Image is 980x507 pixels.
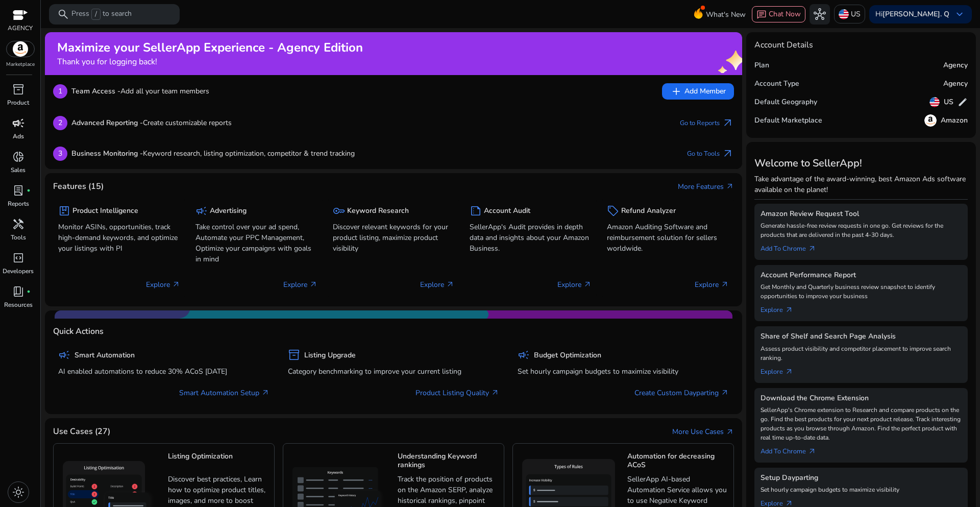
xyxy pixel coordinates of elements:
span: arrow_outward [309,280,317,288]
p: Category benchmarking to improve your current listing [288,366,499,377]
a: Smart Automation Setup [179,388,269,398]
p: Monitor ASINs, opportunities, track high-demand keywords, and optimize your listings with PI [58,222,180,254]
h4: Features (15) [53,182,104,191]
p: Create customizable reports [71,117,232,128]
span: / [91,9,101,20]
h5: Understanding Keyword rankings [398,452,499,470]
p: AGENCY [8,23,33,33]
span: arrow_outward [785,368,793,376]
p: Set hourly campaign budgets to maximize visibility [761,485,962,494]
p: Explore [557,279,592,290]
h5: Default Geography [754,98,817,107]
span: arrow_outward [446,280,454,288]
p: Amazon Auditing Software and reimbursement solution for sellers worldwide. [607,222,729,254]
span: code_blocks [12,252,24,264]
p: AI enabled automations to reduce 30% ACoS [DATE] [58,366,269,377]
h5: Budget Optimization [534,351,601,360]
span: edit [958,97,968,107]
p: Discover relevant keywords for your product listing, maximize product visibility [333,222,455,254]
h5: Account Type [754,80,799,88]
p: SellerApp's Chrome extension to Research and compare products on the go. Find the best products f... [761,405,962,442]
h5: Account Performance Report [761,271,962,280]
h5: Refund Analyzer [621,207,676,215]
span: Chat Now [769,9,801,19]
b: [PERSON_NAME]. Q [883,9,949,19]
p: Add all your team members [71,86,209,96]
h4: Quick Actions [53,327,104,336]
p: Reports [8,199,29,208]
img: amazon.svg [924,114,937,127]
span: What's New [706,6,746,23]
h4: Use Cases (27) [53,427,110,437]
p: Explore [420,279,454,290]
p: Ads [13,132,24,141]
span: book_4 [12,285,24,298]
span: campaign [58,349,70,361]
h5: Listing Optimization [168,452,269,470]
p: Take control over your ad spend, Automate your PPC Management, Optimize your campaigns with goals... [195,222,317,264]
h5: Smart Automation [75,351,135,360]
p: Assess product visibility and competitor placement to improve search ranking. [761,344,962,363]
h4: Thank you for logging back! [57,57,363,67]
p: 3 [53,147,67,161]
span: campaign [12,117,24,129]
span: fiber_manual_record [27,289,31,294]
p: Explore [146,279,180,290]
h5: Amazon Review Request Tool [761,210,962,219]
p: Keyword research, listing optimization, competitor & trend tracking [71,148,355,159]
h5: Advertising [210,207,247,215]
span: sell [607,205,619,217]
a: Create Custom Dayparting [634,388,729,398]
h3: Welcome to SellerApp! [754,157,968,170]
span: package [58,205,70,217]
span: fiber_manual_record [27,188,31,192]
img: us.svg [839,9,849,19]
p: Product [7,98,29,107]
span: arrow_outward [808,447,816,455]
span: arrow_outward [721,280,729,288]
img: amazon.svg [7,41,34,57]
span: arrow_outward [722,148,734,160]
p: Generate hassle-free review requests in one go. Get reviews for the products that are delivered i... [761,221,962,239]
p: Get Monthly and Quarterly business review snapshot to identify opportunities to improve your busi... [761,282,962,301]
h2: Maximize your SellerApp Experience - Agency Edition [57,40,363,55]
p: Hi [875,11,949,18]
a: Add To Chrome [761,442,824,456]
span: arrow_outward [722,117,734,129]
button: chatChat Now [752,6,805,22]
p: Developers [3,267,34,276]
span: hub [814,8,826,20]
h5: Share of Shelf and Search Page Analysis [761,332,962,341]
p: Take advantage of the award-winning, best Amazon Ads software available on the planet! [754,174,968,195]
h5: Agency [943,80,968,88]
span: summarize [470,205,482,217]
p: Set hourly campaign budgets to maximize visibility [518,366,729,377]
span: arrow_outward [491,389,499,397]
span: add [670,85,682,98]
h5: Download the Chrome Extension [761,394,962,403]
h5: US [944,98,953,107]
span: light_mode [12,486,24,498]
span: campaign [518,349,530,361]
span: arrow_outward [172,280,180,288]
h5: Setup Dayparting [761,474,962,482]
p: Sales [11,165,26,175]
span: arrow_outward [583,280,592,288]
img: us.svg [929,97,940,107]
h5: Product Intelligence [72,207,138,215]
span: key [333,205,345,217]
p: Tools [11,233,26,242]
p: Marketplace [6,61,35,68]
p: SellerApp's Audit provides in depth data and insights about your Amazon Business. [470,222,592,254]
h5: Automation for decreasing ACoS [627,452,728,470]
a: Add To Chrome [761,239,824,254]
p: 2 [53,116,67,130]
span: arrow_outward [721,389,729,397]
span: inventory_2 [288,349,300,361]
p: Explore [695,279,729,290]
b: Business Monitoring - [71,149,143,158]
span: arrow_outward [726,182,734,190]
h5: Agency [943,61,968,70]
h5: Amazon [941,116,968,125]
p: Explore [283,279,317,290]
